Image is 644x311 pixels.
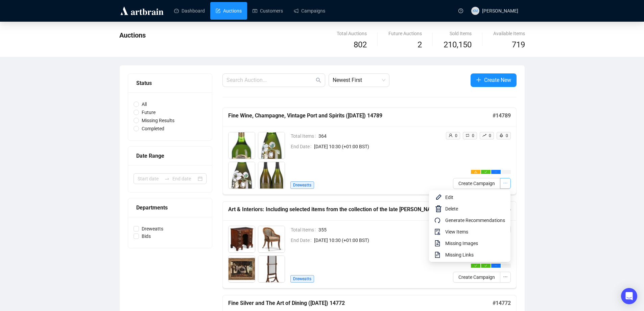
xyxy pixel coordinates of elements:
[466,133,470,137] span: retweet
[136,79,204,87] div: Status
[174,2,205,20] a: Dashboard
[512,40,525,49] span: 719
[434,228,443,236] span: audit
[474,171,477,173] span: warning
[482,133,486,137] span: rise
[434,216,443,224] span: redo
[499,133,503,137] span: rocket
[458,8,463,13] span: question-circle
[458,180,495,187] span: Create Campaign
[434,193,443,201] img: svg+xml;base64,PHN2ZyB4bWxucz0iaHR0cDovL3d3dy53My5vcmcvMjAwMC9zdmciIHhtbG5zOnhsaW5rPSJodHRwOi8vd3...
[138,175,162,182] input: Start date
[493,112,511,120] h5: # 14789
[458,273,495,281] span: Create Campaign
[136,152,204,160] div: Date Range
[472,133,474,138] span: 0
[503,274,508,279] span: ellipsis
[139,232,153,240] span: Bids
[318,226,440,234] span: 355
[455,133,457,138] span: 0
[506,133,508,138] span: 0
[354,40,367,49] span: 802
[253,2,283,20] a: Customers
[139,225,166,232] span: Dreweatts
[226,76,314,84] input: Search Auction...
[434,251,443,259] span: file-text
[444,30,472,37] div: Sold Items
[316,77,321,83] span: search
[434,239,443,247] span: file-image
[337,30,367,37] div: Total Auctions
[229,256,255,282] img: 1003_1.jpg
[258,226,285,252] img: 1002_1.jpg
[294,2,325,20] a: Campaigns
[291,226,318,234] span: Total Items
[172,175,196,182] input: End date
[222,108,517,195] a: Fine Wine, Champagne, Vintage Port and Spirits ([DATE]) 14789#14789Total Items364End Date[DATE] 1...
[493,30,525,37] div: Available Items
[291,132,318,140] span: Total Items
[476,77,481,83] span: plus
[216,2,242,20] a: Auctions
[445,251,505,259] span: Missing Links
[136,203,204,212] div: Departments
[484,264,487,267] span: check
[495,171,497,173] span: ellipsis
[473,8,478,14] span: KM
[290,275,314,283] span: Dreweatts
[291,237,314,244] span: End Date
[228,112,493,120] h5: Fine Wine, Champagne, Vintage Port and Spirits ([DATE]) 14789
[471,73,517,87] button: Create New
[445,205,505,213] span: Delete
[445,228,505,236] span: View Items
[318,132,440,140] span: 364
[139,101,149,108] span: All
[503,181,508,185] span: ellipsis
[453,178,500,189] button: Create Campaign
[474,264,477,267] span: check
[445,240,505,247] span: Missing Images
[314,143,440,150] span: [DATE] 10:30 (+01:00 BST)
[495,264,497,267] span: ellipsis
[434,205,443,213] img: svg+xml;base64,PHN2ZyB4bWxucz0iaHR0cDovL3d3dy53My5vcmcvMjAwMC9zdmciIHhtbG5zOnhsaW5rPSJodHRwOi8vd3...
[222,201,517,288] a: Art & Interiors: Including selected items from the collection of the late [PERSON_NAME] ([DATE]) ...
[228,299,493,307] h5: Fine Silver and The Art of Dining ([DATE]) 14772
[229,132,255,159] img: 1_1.jpg
[453,272,500,283] button: Create Campaign
[139,109,158,116] span: Future
[119,31,146,39] span: Auctions
[139,125,167,132] span: Completed
[228,205,493,214] h5: Art & Interiors: Including selected items from the collection of the late [PERSON_NAME] ([DATE]) ...
[444,39,472,51] span: 210,150
[291,143,314,150] span: End Date
[164,176,170,181] span: to
[388,30,422,37] div: Future Auctions
[621,288,637,304] div: Open Intercom Messenger
[258,132,285,159] img: 2_1.jpg
[445,194,505,201] span: Edit
[482,8,518,14] span: [PERSON_NAME]
[484,76,511,84] span: Create New
[418,40,422,49] span: 2
[229,162,255,188] img: 3_1.jpg
[258,256,285,282] img: 1004_1.jpg
[164,176,170,181] span: swap-right
[258,162,285,188] img: 4_1.jpg
[489,133,491,138] span: 0
[290,181,314,189] span: Dreweatts
[449,133,453,137] span: user
[493,299,511,307] h5: # 14772
[119,5,165,16] img: logo
[333,74,385,87] span: Newest First
[139,117,177,124] span: Missing Results
[229,226,255,252] img: 1001_1.jpg
[445,217,505,224] span: Generate Recommendations
[484,171,487,173] span: check
[314,237,440,244] span: [DATE] 10:30 (+01:00 BST)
